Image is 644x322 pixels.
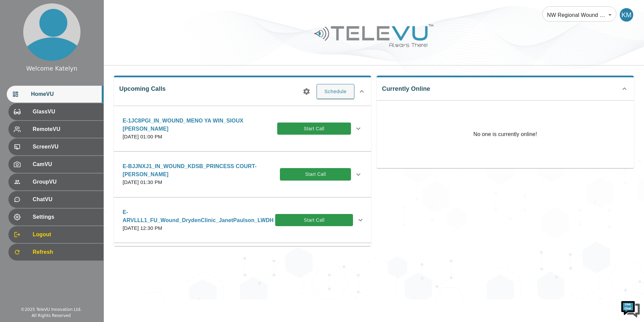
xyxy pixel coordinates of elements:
div: Logout [8,226,103,243]
p: E-1JC8PGI_IN_WOUND_MENO YA WIN_SIOUX [PERSON_NAME] [123,117,277,133]
img: Chat Widget [620,298,641,319]
span: Settings [33,213,98,221]
div: GroupVU [8,173,103,190]
div: NW Regional Wound Care [542,5,616,24]
div: ChatVU [8,191,103,208]
div: RemoteVU [8,121,103,138]
img: Logo [313,22,434,50]
div: GlassVU [8,103,103,120]
button: Schedule [317,84,354,99]
div: Welcome Katelyn [26,64,77,73]
span: GroupVU [33,178,98,186]
div: CamVU [8,156,103,173]
span: ScreenVU [33,143,98,151]
span: Logout [33,231,98,239]
span: RemoteVU [33,125,98,133]
p: [DATE] 12:30 PM [123,224,275,232]
button: Start Call [280,168,351,181]
textarea: Type your message and hit 'Enter' [3,184,128,208]
div: E-ARVLLL1_FU_Wound_DrydenClinic_JanetPaulson_LWDH[DATE] 12:30 PMStart Call [117,204,368,236]
span: We're online! [39,85,93,153]
div: © 2025 TeleVU Innovation Ltd. [21,306,82,313]
button: Start Call [275,214,353,226]
div: Settings [8,209,103,225]
div: Chat with us now [35,35,113,44]
div: E-1JC8PGI_IN_WOUND_MENO YA WIN_SIOUX [PERSON_NAME][DATE] 01:00 PMStart Call [117,113,368,145]
span: ChatVU [33,195,98,204]
span: GlassVU [33,108,98,116]
span: Refresh [33,248,98,256]
p: No one is currently online! [473,101,537,168]
p: [DATE] 01:00 PM [123,133,277,141]
p: [DATE] 01:30 PM [123,179,280,186]
div: Refresh [8,244,103,261]
div: ScreenVU [8,138,103,155]
p: E-ARVLLL1_FU_Wound_DrydenClinic_JanetPaulson_LWDH [123,208,275,224]
button: Start Call [277,123,351,135]
div: E-BJJNXJ1_IN_WOUND_KDSB_PRINCESS COURT-[PERSON_NAME][DATE] 01:30 PMStart Call [117,158,368,190]
div: All Rights Reserved [32,313,71,319]
img: d_736959983_company_1615157101543_736959983 [11,31,28,48]
p: E-BJJNXJ1_IN_WOUND_KDSB_PRINCESS COURT-[PERSON_NAME] [123,162,280,179]
span: CamVU [33,160,98,168]
div: Minimize live chat window [110,3,127,20]
div: KM [620,8,633,22]
img: profile.png [23,3,80,61]
span: HomeVU [31,90,98,98]
div: HomeVU [7,86,103,103]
